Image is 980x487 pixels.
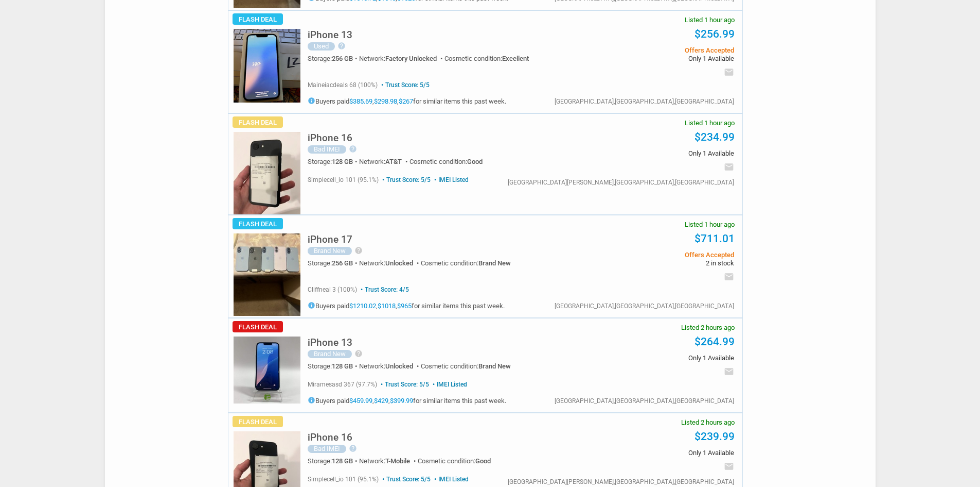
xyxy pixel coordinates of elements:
div: [GEOGRAPHIC_DATA][PERSON_NAME],[GEOGRAPHIC_DATA],[GEOGRAPHIC_DATA] [508,479,734,485]
a: iPhone 13 [308,340,352,347]
span: Trust Score: 5/5 [379,81,430,89]
span: miramesasd 367 (97.7%) [308,381,377,388]
div: Network: [359,55,444,62]
img: s-l225.jpg [234,29,300,103]
h5: Buyers paid , , for similar items this past week. [308,97,506,105]
span: Listed 2 hours ago [681,324,735,331]
i: email [724,461,734,472]
a: $965 [397,302,412,310]
span: IMEI Listed [432,476,469,483]
span: maineiacdeals 68 (100%) [308,81,378,89]
span: Listed 2 hours ago [681,419,735,426]
div: Brand New [308,247,352,255]
a: $1210.02 [349,302,376,310]
div: [GEOGRAPHIC_DATA],[GEOGRAPHIC_DATA],[GEOGRAPHIC_DATA] [555,398,734,404]
div: Network: [359,458,418,464]
div: Storage: [308,55,359,62]
span: Excellent [502,55,529,62]
i: info [308,97,315,105]
a: $429 [374,397,388,405]
span: Flash Deal [233,321,283,332]
i: info [308,301,315,309]
a: $264.99 [694,335,735,348]
h5: iPhone 13 [308,338,352,347]
span: Listed 1 hour ago [685,16,735,23]
span: 128 GB [332,362,353,370]
a: $711.01 [694,232,735,245]
a: iPhone 16 [308,434,352,442]
div: Storage: [308,260,359,266]
img: s-l225.jpg [234,132,300,214]
i: email [724,272,734,282]
span: IMEI Listed [432,176,469,183]
a: $399.99 [390,397,413,405]
span: Listed 1 hour ago [685,120,735,126]
i: email [724,67,734,77]
span: 128 GB [332,457,353,465]
a: $267 [399,97,413,105]
a: $459.99 [349,397,372,405]
h5: Buyers paid , , for similar items this past week. [308,301,505,309]
span: Flash Deal [233,218,283,229]
div: Network: [359,363,421,370]
span: Trust Score: 5/5 [379,381,429,388]
span: AT&T [385,158,402,165]
div: [GEOGRAPHIC_DATA],[GEOGRAPHIC_DATA],[GEOGRAPHIC_DATA] [555,303,734,309]
h5: iPhone 17 [308,234,352,244]
a: $234.99 [694,131,735,143]
span: Trust Score: 5/5 [380,176,431,183]
i: email [724,366,734,377]
span: simplecell_io 101 (95.1%) [308,176,379,183]
span: Factory Unlocked [385,55,437,62]
span: Only 1 Available [579,55,734,62]
span: T-Mobile [385,457,410,465]
div: Cosmetic condition: [418,458,491,464]
a: iPhone 16 [308,135,352,143]
a: $385.69 [349,97,372,105]
span: 256 GB [332,259,353,267]
span: Good [467,158,483,165]
span: Trust Score: 5/5 [380,476,431,483]
div: Storage: [308,458,359,464]
div: Storage: [308,158,359,165]
span: Offers Accepted [579,47,734,54]
span: simplecell_io 101 (95.1%) [308,476,379,483]
span: Only 1 Available [579,355,734,361]
span: Flash Deal [233,116,283,128]
img: s-l225.jpg [234,233,300,316]
div: [GEOGRAPHIC_DATA][PERSON_NAME],[GEOGRAPHIC_DATA],[GEOGRAPHIC_DATA] [508,179,734,186]
div: Brand New [308,350,352,358]
span: Unlocked [385,362,413,370]
span: cliffneal 3 (100%) [308,286,357,293]
a: $239.99 [694,430,735,443]
span: Flash Deal [233,13,283,25]
span: 256 GB [332,55,353,62]
span: 128 GB [332,158,353,165]
a: iPhone 13 [308,32,352,40]
div: Bad IMEI [308,145,346,154]
i: help [354,246,363,255]
span: Unlocked [385,259,413,267]
div: Network: [359,158,409,165]
i: help [349,145,357,153]
div: Cosmetic condition: [421,260,511,266]
a: iPhone 17 [308,237,352,244]
span: Offers Accepted [579,251,734,258]
span: Good [475,457,491,465]
span: Flash Deal [233,416,283,427]
a: $1018 [378,302,396,310]
h5: Buyers paid , , for similar items this past week. [308,396,506,404]
a: $298.98 [374,97,397,105]
h5: iPhone 16 [308,133,352,143]
i: help [349,444,357,452]
div: Cosmetic condition: [409,158,483,165]
i: email [724,162,734,172]
div: Storage: [308,363,359,370]
div: Cosmetic condition: [421,363,511,370]
div: [GEOGRAPHIC_DATA],[GEOGRAPHIC_DATA],[GEOGRAPHIC_DATA] [555,98,734,105]
span: IMEI Listed [431,381,467,388]
i: info [308,396,315,404]
span: Brand New [478,362,511,370]
span: Only 1 Available [579,150,734,157]
img: s-l225.jpg [234,337,300,404]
